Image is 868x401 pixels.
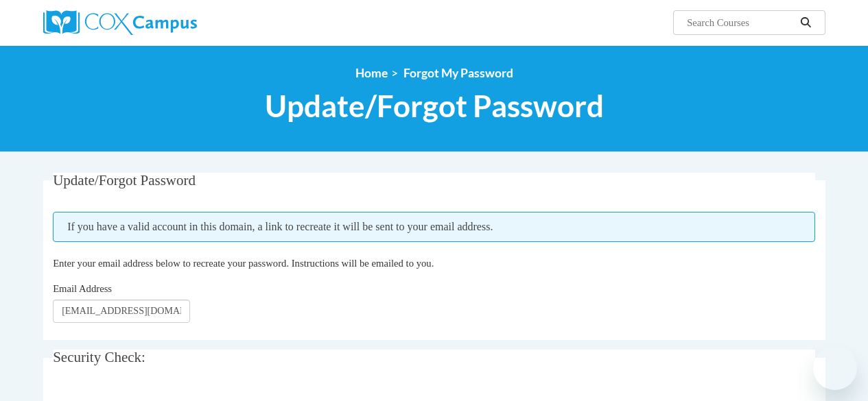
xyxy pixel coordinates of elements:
[685,14,795,31] input: Search Courses
[53,349,145,365] span: Security Check:
[813,346,857,390] iframe: Button to launch messaging window
[53,258,434,269] span: Enter your email address below to recreate your password. Instructions will be emailed to you.
[53,172,196,189] span: Update/Forgot Password
[53,300,190,323] input: Email
[53,283,112,294] span: Email Address
[265,88,604,124] span: Update/Forgot Password
[53,212,815,242] span: If you have a valid account in this domain, a link to recreate it will be sent to your email addr...
[795,14,816,31] button: Search
[43,10,290,35] a: Cox Campus
[355,66,388,80] a: Home
[43,10,197,35] img: Cox Campus
[403,66,513,80] span: Forgot My Password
